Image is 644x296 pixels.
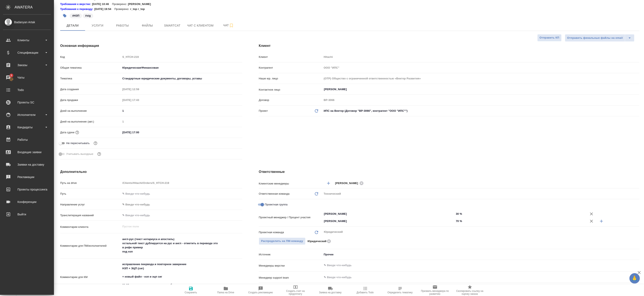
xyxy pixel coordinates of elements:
p: Тематика [60,76,121,81]
p: Контактное лицо [259,88,322,92]
span: Не пересчитывать [66,141,90,145]
div: Чаты [3,74,51,81]
p: Проектная команда [259,230,284,234]
p: Менеджер support team [259,276,322,280]
h4: Ответственные [259,169,639,174]
span: Папка на Drive [217,291,234,294]
span: Отправить финальные файлы на email [567,36,623,40]
p: [PERSON_NAME] [128,2,154,6]
span: Smartcat [162,23,182,28]
div: Конференции [3,199,51,205]
button: Заявка на доставку [313,284,348,296]
input: Пустое поле [322,75,639,81]
p: Дней на выполнение [60,109,121,113]
p: Комментарии клиента [60,225,121,229]
a: Заявки на доставку [1,159,53,170]
div: Работы [3,137,51,143]
a: Конференции [1,197,53,207]
button: Отправить финальные файлы на email [565,34,625,42]
p: Направление услуг [60,203,121,207]
div: Входящие заявки [3,149,51,155]
p: Дата создания [60,87,121,91]
textarea: исправление пеервода и повторное заверение НЗП + ЭЦП (сиг) + новый файл - нзп и эцп сиг 01.09 - г... [121,261,242,293]
p: Комментарии для КМ [60,275,121,279]
input: ✎ Введи что-нибудь [324,263,624,268]
button: Добавить тэг [60,11,69,20]
p: Код [60,55,121,59]
div: Клиенты [3,37,51,43]
p: Клиент [259,55,322,59]
a: Требования к верстке: [60,2,92,6]
div: Заявки на доставку [3,161,51,168]
span: Создать счет на предоплату [281,290,310,295]
button: Включи, если не хочешь, чтобы указанная дата сдачи изменилась после переставления заказа в 'Подтв... [93,141,98,146]
p: Транслитерация названий [60,213,121,217]
div: Todo [3,87,51,93]
input: ✎ Введи что-нибудь [121,108,242,114]
span: НЗП [69,14,82,17]
div: ✎ Введи что-нибудь [122,203,237,207]
span: Заявка на доставку [319,291,341,294]
input: ✎ Введи что-нибудь [454,211,587,217]
input: Пустое поле [322,65,639,71]
input: Пустое поле [121,119,242,125]
p: r_top r_top [130,7,148,11]
input: ✎ Введи что-нибудь [324,275,624,280]
div: Выйти [3,211,51,217]
p: Путь на drive [60,181,121,185]
a: Выйти [1,209,53,220]
span: Детали [63,23,83,28]
p: Менеджеры верстки [259,264,322,268]
h4: Клиент [259,43,639,48]
span: Скопировать ссылку на оценку заказа [455,290,485,295]
input: Пустое поле [121,97,157,103]
button: Создать счет на предоплату [278,284,313,296]
span: Сохранить [185,291,197,294]
span: Призвать менеджера по развитию [420,290,450,295]
span: [PERSON_NAME] [335,181,361,185]
button: Добавить [596,216,606,226]
div: Стандартные юридические документы, договоры, уставы [121,75,242,82]
button: Если добавить услуги и заполнить их объемом, то дата рассчитается автоматически [75,130,80,135]
p: Наше юр. лицо [259,76,322,81]
button: Распределить на ПМ-команду [259,238,306,245]
p: Юридический [308,239,326,243]
span: 9 [8,73,15,78]
button: Папка на Drive [208,284,243,296]
span: Определить тематику [387,291,413,294]
button: Open [637,89,638,90]
p: Дата сдачи [60,130,75,135]
div: ✎ Введи что-нибудь [121,201,242,208]
div: Кандидаты [3,124,51,130]
input: Пустое поле [121,180,242,186]
a: Проекты SC [1,97,53,108]
button: Open [452,221,453,222]
div: Нажми, чтобы открыть папку с инструкцией [60,2,92,6]
textarea: англ-рус (текст нотариуса и апостиль) остальной текст дублируется на рус и англ - отметить в пере... [121,236,242,255]
span: Отправить КП [540,35,559,40]
p: [DATE] 19:54 [94,7,114,11]
p: Договор [259,98,322,102]
span: Добавить Todo [357,291,374,294]
p: [DATE] 10:46 [92,2,112,6]
div: Юридическая/Финансовая [121,64,242,71]
div: AWATERA [15,3,54,11]
div: Заказы [3,62,51,68]
p: Источник [259,252,322,257]
span: Создать рекламацию [248,291,273,294]
div: Нажми, чтобы открыть папку с инструкцией [60,7,94,11]
button: Open [452,214,453,214]
a: Требования к переводу: [60,7,94,11]
input: ✎ Введи что-нибудь [121,191,242,197]
h4: Дополнительно [60,169,242,174]
div: Проекты процессинга [3,186,51,193]
button: Призвать менеджера по развитию [418,284,452,296]
input: ✎ Введи что-нибудь [121,212,242,218]
input: Пустое поле [121,86,157,92]
p: Общая тематика [60,66,121,70]
p: Проверено: [114,7,130,11]
span: Чат с клиентом [187,23,214,28]
p: Проектный менеджер / Процент участия [259,215,322,220]
span: 🙏 [631,274,638,283]
p: Контрагент [259,66,322,70]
